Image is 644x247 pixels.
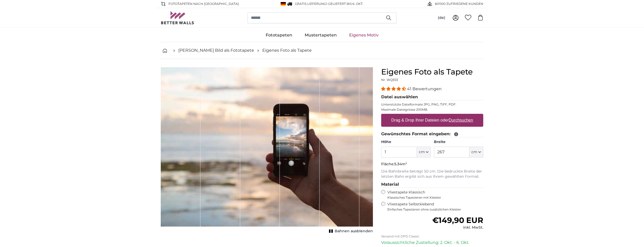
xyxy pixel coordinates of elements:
p: Voraussichtliche Zustellung: 2. Okt. - 6. Okt. [381,239,483,246]
p: Maximale Dateigrösse 200MB. [381,108,483,112]
a: Eigenes Foto als Tapete [262,47,312,54]
span: 60'000 ZUFRIEDENE KUNDEN [435,2,483,6]
p: Unterstützte Dateiformate JPG, PNG, TIFF, PDF. [381,102,483,107]
label: Breite [434,139,483,145]
span: €149,90 EUR [432,215,483,225]
a: Eigenes Motiv [343,28,385,42]
u: Durchsuchen [449,118,473,122]
legend: Gewünschtes Format eingeben: [381,131,483,137]
span: Nr. WQ553 [381,78,398,82]
label: Vliestapete Selbstklebend [387,202,483,212]
span: Klassisches Tapezieren mit Kleister [387,196,479,200]
button: (de) [434,13,449,23]
p: Versand mit DPD Classic [381,234,483,238]
p: Die Bahnbreite beträgt 50 cm. Die bedruckte Breite der letzten Bahn ergibt sich aus Ihrem gewählt... [381,169,483,179]
h1: Eigenes Foto als Tapete [381,67,483,77]
label: Drag & Drop Ihrer Dateien oder [389,115,475,125]
span: Geliefert bis 6. Okt. [328,2,363,6]
button: cm [417,147,431,158]
span: cm [471,149,477,155]
nav: breadcrumbs [161,42,483,59]
legend: Material [381,181,483,188]
div: inkl. MwSt. [432,225,483,230]
img: Deutschland [281,2,286,6]
a: Mustertapeten [298,28,343,42]
p: Fläche: [381,162,483,167]
a: [PERSON_NAME] Bild als Fototapete [178,47,254,54]
button: Bahnen ausblenden [327,228,373,235]
span: Bahnen ausblenden [335,229,373,234]
label: Höhe [381,139,431,145]
span: Einfaches Tapezieren ohne zusätzlichen Kleister [387,207,483,212]
span: Fototapeten nach [GEOGRAPHIC_DATA] [168,2,239,6]
span: cm [419,149,425,155]
legend: Datei auswählen [381,94,483,100]
span: GRATIS Lieferung! [295,2,327,6]
span: 5.34m² [394,162,407,166]
label: Vliestapete Klassisch [387,190,479,200]
div: 1 of 1 [161,67,373,235]
span: 4.39 stars [381,86,407,91]
a: Fototapeten [259,28,298,42]
span: - [327,2,363,6]
img: Betterwalls [161,11,194,24]
span: 41 Bewertungen [407,86,442,91]
button: cm [469,147,483,158]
